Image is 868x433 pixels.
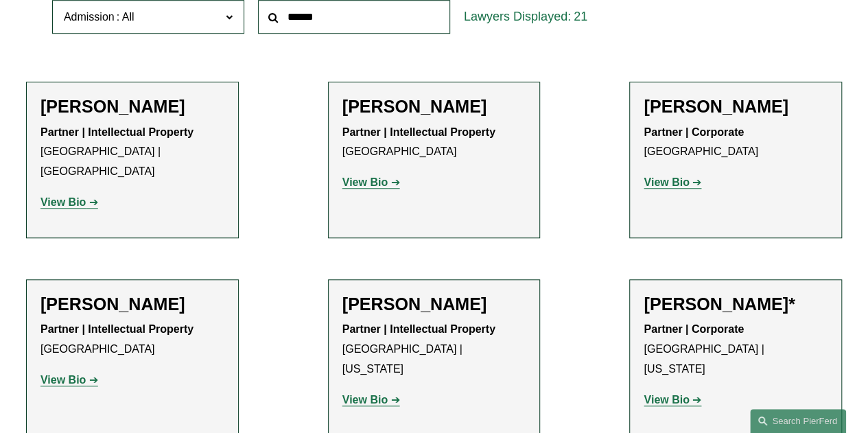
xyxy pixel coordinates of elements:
strong: Partner | Intellectual Property [342,323,495,335]
strong: View Bio [644,176,689,188]
h2: [PERSON_NAME] [40,96,224,117]
h2: [PERSON_NAME] [342,294,526,314]
p: [GEOGRAPHIC_DATA] | [US_STATE] [342,320,526,379]
h2: [PERSON_NAME]* [644,294,828,314]
a: View Bio [40,374,98,386]
strong: Partner | Intellectual Property [40,323,193,335]
a: View Bio [342,176,400,188]
p: [GEOGRAPHIC_DATA] [40,320,224,360]
strong: Partner | Intellectual Property [40,126,193,138]
p: [GEOGRAPHIC_DATA] | [GEOGRAPHIC_DATA] [40,123,224,182]
a: View Bio [644,394,701,406]
strong: View Bio [342,394,388,406]
strong: View Bio [342,176,388,188]
h2: [PERSON_NAME] [40,294,224,314]
strong: Partner | Corporate [644,323,744,335]
span: 21 [574,10,587,23]
strong: View Bio [40,374,86,386]
a: View Bio [40,196,98,208]
strong: View Bio [40,196,86,208]
p: [GEOGRAPHIC_DATA] | [US_STATE] [644,320,828,379]
span: Admission [64,11,115,23]
p: [GEOGRAPHIC_DATA] [644,123,828,163]
strong: Partner | Corporate [644,126,744,138]
h2: [PERSON_NAME] [342,96,526,117]
a: View Bio [644,176,701,188]
a: Search this site [750,409,846,433]
p: [GEOGRAPHIC_DATA] [342,123,526,163]
strong: View Bio [644,394,689,406]
strong: Partner | Intellectual Property [342,126,495,138]
a: View Bio [342,394,400,406]
h2: [PERSON_NAME] [644,96,828,117]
